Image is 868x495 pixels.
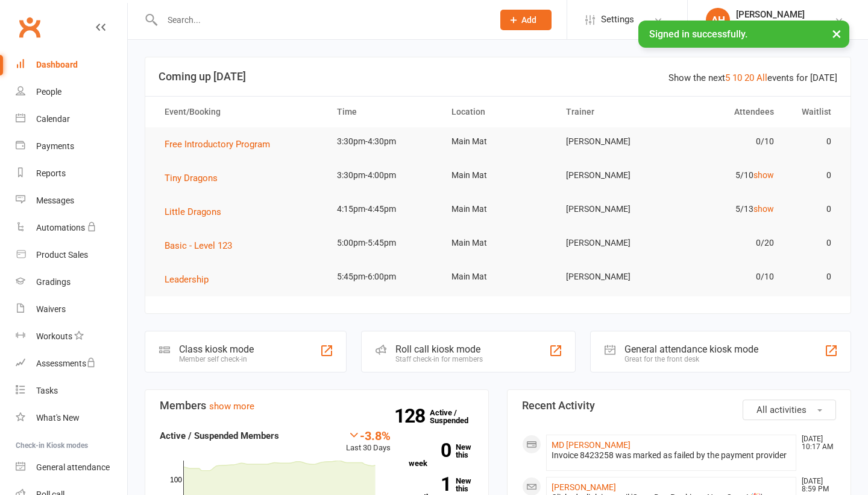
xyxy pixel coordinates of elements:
[165,272,217,287] button: Leadership
[756,404,807,415] span: All activities
[521,15,536,25] span: Add
[522,400,836,412] h3: Recent Activity
[441,263,555,291] td: Main Mat
[36,114,70,124] div: Calendar
[159,11,485,28] input: Search...
[16,106,127,133] a: Calendar
[826,21,848,46] button: ×
[16,214,127,241] a: Automations
[552,440,631,450] a: MD [PERSON_NAME]
[500,10,552,30] button: Add
[785,229,842,257] td: 0
[16,377,127,404] a: Tasks
[409,443,474,467] a: 0New this week
[670,263,784,291] td: 0/10
[441,127,555,156] td: Main Mat
[732,72,742,83] a: 10
[753,170,774,180] a: show
[165,173,218,184] span: Tiny Dragons
[160,430,279,441] strong: Active / Suspended Members
[346,429,391,442] div: -3.8%
[670,195,784,223] td: 5/13
[36,386,58,395] div: Tasks
[16,160,127,187] a: Reports
[409,475,451,493] strong: 1
[555,195,670,223] td: [PERSON_NAME]
[785,195,842,223] td: 0
[552,482,616,492] a: [PERSON_NAME]
[165,206,221,217] span: Little Dragons
[670,229,784,257] td: 0/20
[14,12,45,42] a: Clubworx
[441,229,555,257] td: Main Mat
[725,72,730,83] a: 5
[16,187,127,214] a: Messages
[179,343,254,355] div: Class kiosk mode
[555,161,670,190] td: [PERSON_NAME]
[36,304,66,314] div: Waivers
[165,171,226,185] button: Tiny Dragons
[441,97,555,127] th: Location
[165,137,278,152] button: Free Introductory Program
[555,127,670,156] td: [PERSON_NAME]
[670,127,784,156] td: 0/10
[326,229,441,257] td: 5:00pm-5:45pm
[346,429,391,455] div: Last 30 Days
[441,161,555,190] td: Main Mat
[743,400,836,420] button: All activities
[36,277,71,287] div: Gradings
[326,97,441,127] th: Time
[16,51,127,78] a: Dashboard
[16,350,127,377] a: Assessments
[165,274,209,285] span: Leadership
[555,229,670,257] td: [PERSON_NAME]
[409,441,451,459] strong: 0
[36,413,80,423] div: What's New
[326,195,441,223] td: 4:15pm-4:45pm
[706,8,730,32] div: AH
[441,195,555,223] td: Main Mat
[796,435,835,451] time: [DATE] 10:17 AM
[16,133,127,160] a: Payments
[670,161,784,190] td: 5/10
[16,296,127,323] a: Waivers
[36,60,78,69] div: Dashboard
[756,72,767,83] a: All
[395,355,483,363] div: Staff check-in for members
[552,450,791,461] div: Invoice 8423258 was marked as failed by the payment provider
[326,263,441,291] td: 5:45pm-6:00pm
[165,139,270,150] span: Free Introductory Program
[736,20,805,31] div: BBMA Sandgate
[736,9,805,20] div: [PERSON_NAME]
[395,343,483,355] div: Roll call kiosk mode
[160,400,474,412] h3: Members
[785,97,842,127] th: Waitlist
[16,269,127,296] a: Gradings
[394,407,430,425] strong: 128
[16,241,127,269] a: Product Sales
[649,28,747,40] span: Signed in successfully.
[555,97,670,127] th: Trainer
[624,355,758,363] div: Great for the front desk
[624,343,758,355] div: General attendance kiosk mode
[36,250,88,260] div: Product Sales
[16,404,127,432] a: What's New
[179,355,254,363] div: Member self check-in
[668,71,837,85] div: Show the next events for [DATE]
[430,400,483,433] a: 128Active / Suspended
[785,161,842,190] td: 0
[555,263,670,291] td: [PERSON_NAME]
[36,223,85,232] div: Automations
[36,168,66,178] div: Reports
[36,359,96,368] div: Assessments
[36,87,61,97] div: People
[16,454,127,481] a: General attendance kiosk mode
[796,477,835,493] time: [DATE] 8:59 PM
[785,263,842,291] td: 0
[165,238,241,253] button: Basic - Level 123
[159,71,837,83] h3: Coming up [DATE]
[209,401,254,412] a: show more
[36,331,72,341] div: Workouts
[165,240,232,251] span: Basic - Level 123
[16,78,127,106] a: People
